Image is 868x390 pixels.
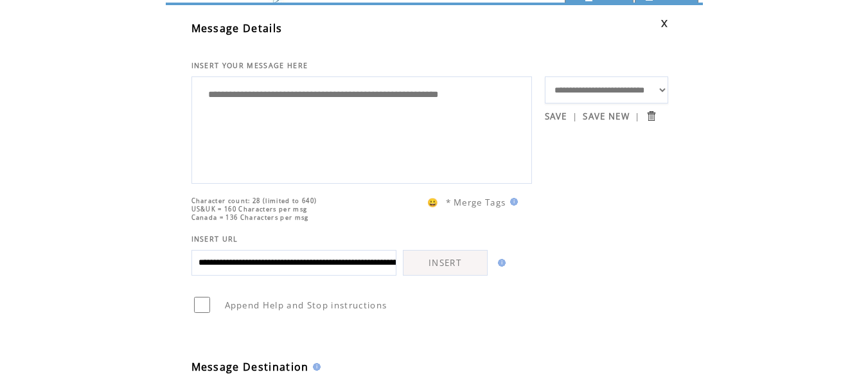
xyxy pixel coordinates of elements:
a: SAVE NEW [583,111,630,122]
span: Message Details [191,21,283,35]
img: help.gif [506,198,518,206]
img: help.gif [494,259,506,267]
span: INSERT YOUR MESSAGE HERE [191,61,308,70]
span: | [635,111,640,122]
img: help.gif [309,363,321,371]
span: * Merge Tags [446,197,506,208]
span: 😀 [427,197,439,208]
input: Submit [645,110,657,122]
span: INSERT URL [191,235,238,244]
span: | [572,111,578,122]
span: Message Destination [191,360,309,374]
span: Character count: 28 (limited to 640) [191,197,317,205]
a: SAVE [545,111,567,122]
span: Append Help and Stop instructions [225,299,387,311]
span: Canada = 136 Characters per msg [191,213,309,222]
a: INSERT [403,250,488,276]
span: US&UK = 160 Characters per msg [191,205,308,213]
